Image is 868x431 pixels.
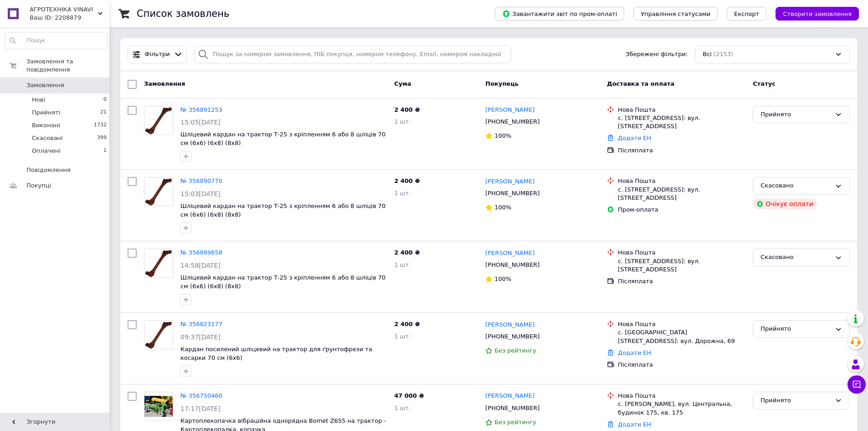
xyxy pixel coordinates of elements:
[766,10,859,17] a: Створити замовлення
[144,249,173,277] img: Фото товару
[394,261,411,268] span: 1 шт.
[485,392,534,400] a: [PERSON_NAME]
[144,177,173,206] img: Фото товару
[180,262,221,269] span: 14:58[DATE]
[607,80,674,87] span: Доставка та оплата
[776,7,859,21] button: Створити замовлення
[626,50,688,59] span: Збережені фільтри:
[703,50,712,59] span: Всі
[618,114,745,130] div: с. [STREET_ADDRESS]: вул. [STREET_ADDRESS]
[144,106,173,135] a: Фото товару
[26,57,109,74] span: Замовлення та повідомлення
[618,135,651,141] a: Додати ЕН
[180,321,222,327] a: № 356823177
[734,10,760,17] span: Експорт
[97,134,107,142] span: 399
[26,81,64,89] span: Замовлення
[618,421,651,428] a: Додати ЕН
[144,177,173,206] a: Фото товару
[180,392,222,399] a: № 356750460
[144,392,173,421] a: Фото товару
[760,324,831,334] div: Прийнято
[180,333,221,341] span: 09:37[DATE]
[485,80,519,87] span: Покупець
[618,320,745,328] div: Нова Пошта
[144,396,173,417] img: Фото товару
[618,328,745,345] div: с. [GEOGRAPHIC_DATA][STREET_ADDRESS]: вул. Дорожна, 69
[485,321,534,329] a: [PERSON_NAME]
[618,177,745,185] div: Нова Пошта
[32,121,60,130] span: Виконані
[180,203,385,218] a: Шліцевий кардан на трактор Т-25 з кріпленням 6 або 8 шліців 70 см (6х6) (6х8) (8х8)
[641,10,710,17] span: Управління статусами
[618,146,745,155] div: Післяплата
[137,8,229,19] h1: Список замовлень
[485,118,539,125] span: [PHONE_NUMBER]
[618,186,745,202] div: с. [STREET_ADDRESS]: вул. [STREET_ADDRESS]
[180,190,221,197] span: 15:03[DATE]
[394,321,420,327] span: 2 400 ₴
[485,405,539,411] span: [PHONE_NUMBER]
[394,392,424,399] span: 47 000 ₴
[502,10,617,18] span: Завантажити звіт по пром-оплаті
[32,134,63,142] span: Скасовані
[618,361,745,369] div: Післяплата
[103,147,107,155] span: 1
[180,177,222,184] a: № 356890770
[618,206,745,214] div: Пром-оплата
[494,204,511,211] span: 100%
[180,131,385,146] a: Шліцевий кардан на трактор Т-25 з кріпленням 6 або 8 шліців 70 см (6х6) (6х8) (8х8)
[394,106,420,113] span: 2 400 ₴
[32,96,45,104] span: Нові
[760,110,831,119] div: Прийнято
[180,249,222,256] a: № 356889658
[30,5,98,14] span: АГРОТЕХНІКА VINAVI
[100,109,107,117] span: 21
[394,190,411,197] span: 1 шт.
[485,177,534,186] a: [PERSON_NAME]
[144,249,173,278] a: Фото товару
[618,249,745,257] div: Нова Пошта
[26,166,71,174] span: Повідомлення
[760,181,831,191] div: Скасовано
[32,147,61,155] span: Оплачені
[633,7,718,21] button: Управління статусами
[495,7,624,21] button: Завантажити звіт по пром-оплаті
[485,106,534,114] a: [PERSON_NAME]
[194,46,511,63] input: Пошук за номером замовлення, ПІБ покупця, номером телефону, Email, номером накладної
[103,96,107,104] span: 0
[727,7,767,21] button: Експорт
[394,80,411,87] span: Cума
[94,121,107,130] span: 1732
[394,405,411,411] span: 1 шт.
[180,346,372,361] a: Кардан посилений шліцевий на трактор для ґрунтофрези та косарки 70 см (6х6)
[144,320,173,349] a: Фото товару
[714,51,733,57] span: (2153)
[494,275,511,282] span: 100%
[760,253,831,262] div: Скасовано
[753,198,817,209] div: Очікує оплати
[485,333,539,340] span: [PHONE_NUMBER]
[618,106,745,114] div: Нова Пошта
[26,182,51,190] span: Покупці
[394,333,411,340] span: 1 шт.
[180,274,385,290] span: Шліцевий кардан на трактор Т-25 з кріпленням 6 або 8 шліців 70 см (6х6) (6х8) (8х8)
[394,118,411,125] span: 1 шт.
[494,132,511,139] span: 100%
[485,249,534,258] a: [PERSON_NAME]
[618,257,745,274] div: с. [STREET_ADDRESS]: вул. [STREET_ADDRESS]
[847,375,866,394] button: Чат з покупцем
[618,392,745,400] div: Нова Пошта
[618,277,745,286] div: Післяплата
[494,419,536,426] span: Без рейтингу
[180,106,222,113] a: № 356891253
[180,119,221,126] span: 15:05[DATE]
[180,405,221,412] span: 17:17[DATE]
[32,109,60,117] span: Прийняті
[760,396,831,405] div: Прийнято
[494,347,536,354] span: Без рейтингу
[394,177,420,184] span: 2 400 ₴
